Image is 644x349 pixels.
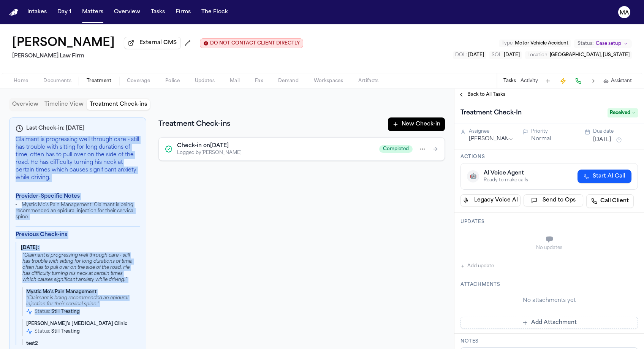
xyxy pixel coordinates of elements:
span: [GEOGRAPHIC_DATA], [US_STATE] [550,53,630,57]
span: SOL : [492,53,503,57]
button: Tasks [148,5,168,19]
div: No attachments yet [460,297,638,305]
button: Change status from Case setup [574,39,632,48]
a: Call Client [586,194,634,208]
button: External CMS [124,37,181,49]
h2: [PERSON_NAME] Law Firm [12,52,303,61]
span: Assistant [611,78,632,84]
p: Claimant is progressing well through care - still has trouble with sitting for long durations of ... [16,136,140,182]
h3: Actions [460,154,638,160]
button: New Check-in [388,117,445,131]
h2: Treatment Check-ins [158,119,230,130]
span: Mail [230,78,240,84]
a: Home [9,9,18,16]
button: Treatment Check-ins [87,99,150,110]
button: Make a Call [573,76,584,86]
button: Start AI Call [578,170,631,183]
span: Documents [43,78,71,84]
span: Type : [502,41,514,46]
span: Demand [278,78,299,84]
div: AI Voice Agent [484,170,528,177]
img: Finch Logo [9,9,18,16]
li: Mystic Mo's Pain Management: Claimant is being recommended an epidural injection for their cervic... [16,202,140,220]
span: Start AI Call [593,173,625,180]
span: Motor Vehicle Accident [515,41,568,46]
span: 🤖 [470,173,476,180]
button: Tasks [503,78,516,84]
button: Assistant [603,78,632,84]
span: Workspaces [314,78,343,84]
span: Received [608,108,638,117]
button: Snooze task [614,135,623,144]
button: Add Task [543,76,553,86]
span: Home [14,78,28,84]
span: Artifacts [358,78,379,84]
button: Normal [531,135,551,143]
button: Legacy Voice AI [460,194,521,206]
button: Intakes [24,5,50,19]
div: Due date [593,128,638,135]
button: The Flock [198,5,231,19]
span: [DATE] [504,53,520,57]
button: Overview [9,99,41,110]
button: Edit matter name [12,36,115,50]
span: DO NOT CONTACT CLIENT DIRECTLY [210,40,300,46]
button: Edit Type: Motor Vehicle Accident [499,40,571,47]
h1: [PERSON_NAME] [12,36,115,50]
p: Logged by [PERSON_NAME] [177,150,242,156]
h3: Notes [460,338,638,344]
button: Edit client contact restriction [200,38,303,48]
p: “ Claimant is being recommended an epidural injection for their cervical spine. ” [26,295,137,307]
button: Timeline View [41,99,87,110]
p: Check-in on [DATE] [177,142,242,150]
span: Status: [578,41,593,47]
button: Overview [111,5,143,19]
button: Matters [79,5,106,19]
button: [DATE] [593,136,611,144]
p: [PERSON_NAME]'s [MEDICAL_DATA] Clinic [26,321,137,327]
div: Check-in on[DATE]Logged by[PERSON_NAME]CompletedMore actions [158,137,445,161]
button: Day 1 [54,5,74,19]
p: test2 [26,341,137,347]
button: Create Immediate Task [558,76,568,86]
h3: Attachments [460,282,638,288]
button: Activity [521,78,538,84]
button: Edit DOL: 2025-07-01 [453,51,486,59]
h2: Last Check-in: [DATE] [16,124,84,133]
span: Case setup [596,41,621,47]
button: Add update [460,262,494,271]
button: More actions [416,142,429,156]
span: Still Treating [51,309,80,314]
span: External CMS [139,39,177,47]
span: Police [165,78,180,84]
span: Fax [255,78,263,84]
h3: Updates [460,219,638,225]
button: Edit Location: Raleigh, North Carolina [525,51,632,59]
span: Treatment [87,78,112,84]
h5: Provider-Specific Notes [16,193,140,200]
span: [DATE] : [21,246,39,250]
div: Ready to make calls [484,177,528,183]
p: Status: [35,328,80,335]
span: DOL : [455,53,467,57]
p: Status: [35,309,80,315]
button: Add Attachment [460,317,638,329]
div: Priority [531,128,576,135]
button: Edit SOL: 2027-07-01 [489,51,522,59]
button: Firms [172,5,194,19]
span: Updates [195,78,215,84]
span: [DATE] [468,53,484,57]
button: Send to Ops [524,194,584,206]
span: Completed [379,145,413,153]
p: Mystic Mo's Pain Management [26,289,137,295]
span: Coverage [127,78,150,84]
span: Still Treating [51,329,80,334]
div: Assignee [469,128,514,135]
